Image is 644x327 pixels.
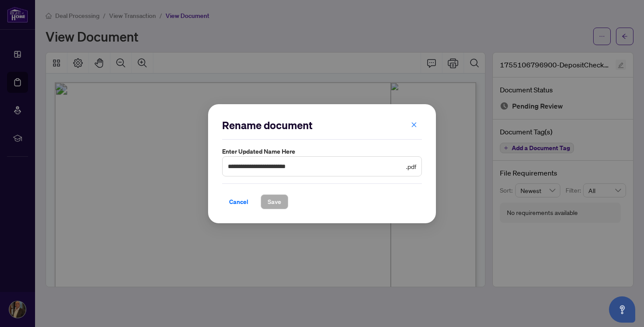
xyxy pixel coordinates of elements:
span: Cancel [229,194,248,208]
span: close [411,121,417,127]
button: Cancel [222,194,255,209]
button: Save [261,194,288,209]
h2: Rename document [222,118,422,132]
button: Open asap [609,296,635,323]
span: .pdf [406,161,416,171]
label: Enter updated name here [222,147,422,156]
